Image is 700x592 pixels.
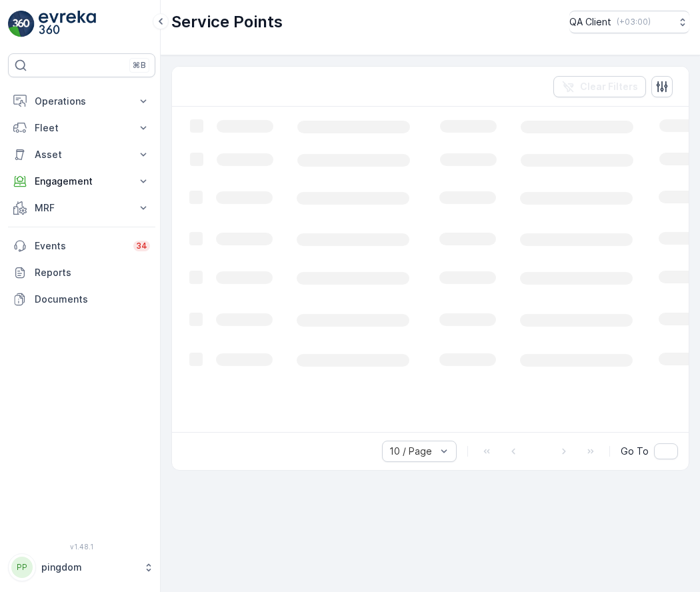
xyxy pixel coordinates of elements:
p: Operations [35,95,129,108]
img: logo_light-DOdMpM7g.png [39,11,96,37]
p: Documents [35,293,150,306]
p: Fleet [35,121,129,135]
span: v 1.48.1 [8,543,155,551]
button: Asset [8,141,155,168]
p: Clear Filters [580,80,638,93]
img: logo [8,11,35,37]
button: QA Client(+03:00) [569,11,689,33]
p: Service Points [171,11,283,33]
button: Operations [8,88,155,115]
p: Events [35,239,125,253]
a: Events34 [8,233,155,259]
span: Go To [621,445,649,458]
p: pingdom [41,561,137,574]
button: PPpingdom [8,553,155,581]
p: 34 [136,241,147,251]
button: MRF [8,195,155,221]
p: Engagement [35,175,129,188]
p: Reports [35,266,150,279]
p: Asset [35,148,129,161]
button: Clear Filters [553,76,646,97]
button: Engagement [8,168,155,195]
p: QA Client [569,15,611,29]
p: MRF [35,201,129,215]
p: ⌘B [133,60,146,71]
a: Reports [8,259,155,286]
button: Fleet [8,115,155,141]
div: PP [11,557,33,578]
p: ( +03:00 ) [617,17,651,27]
a: Documents [8,286,155,313]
